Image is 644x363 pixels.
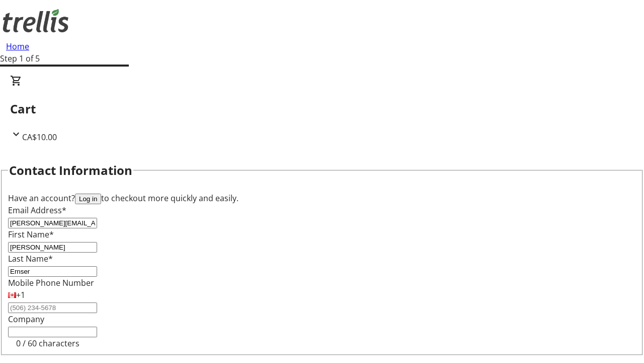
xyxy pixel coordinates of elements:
[8,205,66,216] label: Email Address*
[10,75,634,143] div: CartCA$10.00
[8,253,53,264] label: Last Name*
[8,302,97,313] input: (506) 234-5678
[8,229,54,240] label: First Name*
[8,192,636,204] div: Have an account? to checkout more quickly and easily.
[10,100,634,118] h2: Cart
[9,161,132,179] h2: Contact Information
[8,277,94,288] label: Mobile Phone Number
[22,132,57,143] span: CA$10.00
[75,194,101,204] button: Log in
[8,314,44,325] label: Company
[16,338,79,349] tr-character-limit: 0 / 60 characters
